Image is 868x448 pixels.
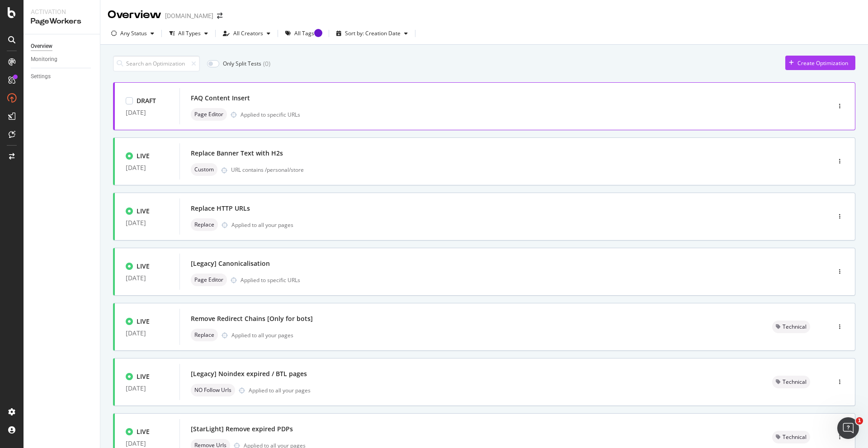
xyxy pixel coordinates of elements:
[241,276,300,284] div: Applied to specific URLs
[233,31,263,36] div: All Creators
[137,262,150,271] div: LIVE
[191,314,313,323] div: Remove Redirect Chains [Only for bots]
[191,108,227,121] div: neutral label
[194,387,231,393] span: NO Follow Urls
[108,7,161,23] div: Overview
[126,219,169,226] div: [DATE]
[31,42,52,51] div: Overview
[194,167,214,172] span: Custom
[31,7,93,16] div: Activation
[837,417,859,439] iframe: Intercom live chat
[113,56,200,71] input: Search an Optimization
[783,324,807,330] span: Technical
[783,434,807,440] span: Technical
[191,369,307,378] div: [Legacy] Noindex expired / BTL pages
[31,72,94,81] a: Settings
[191,274,227,286] div: neutral label
[126,109,169,116] div: [DATE]
[126,274,169,282] div: [DATE]
[783,379,807,385] span: Technical
[191,149,283,158] div: Replace Banner Text with H2s
[785,56,855,70] button: Create Optimization
[191,218,218,231] div: neutral label
[231,221,293,229] div: Applied to all your pages
[31,16,93,27] div: PageWorkers
[282,26,325,41] button: All Tags
[126,385,169,392] div: [DATE]
[31,55,94,64] a: Monitoring
[137,427,150,436] div: LIVE
[165,11,213,20] div: [DOMAIN_NAME]
[194,332,214,338] span: Replace
[191,384,235,396] div: neutral label
[191,329,218,341] div: neutral label
[772,321,810,333] div: neutral label
[231,331,293,339] div: Applied to all your pages
[31,42,94,51] a: Overview
[194,112,223,117] span: Page Editor
[194,277,223,283] span: Page Editor
[191,424,293,434] div: [StarLight] Remove expired PDPs
[772,431,810,443] div: neutral label
[126,164,169,171] div: [DATE]
[108,26,158,41] button: Any Status
[137,372,150,381] div: LIVE
[797,59,848,67] div: Create Optimization
[137,151,150,160] div: LIVE
[856,417,863,424] span: 1
[294,31,314,36] div: All Tags
[31,72,51,81] div: Settings
[137,207,150,216] div: LIVE
[120,31,147,36] div: Any Status
[249,387,311,394] div: Applied to all your pages
[126,440,169,447] div: [DATE]
[126,330,169,337] div: [DATE]
[314,29,322,37] div: Tooltip anchor
[194,443,226,448] span: Remove Urls
[191,259,270,268] div: [Legacy] Canonicalisation
[231,166,792,174] div: URL contains /personal/store
[219,26,274,41] button: All Creators
[137,317,150,326] div: LIVE
[333,26,411,41] button: Sort by: Creation Date
[191,94,250,103] div: FAQ Content Insert
[241,111,300,118] div: Applied to specific URLs
[345,31,401,36] div: Sort by: Creation Date
[31,55,57,64] div: Monitoring
[772,376,810,388] div: neutral label
[191,204,250,213] div: Replace HTTP URLs
[165,26,212,41] button: All Types
[137,96,156,105] div: DRAFT
[263,59,270,68] div: ( 0 )
[178,31,201,36] div: All Types
[217,13,222,19] div: arrow-right-arrow-left
[223,60,261,67] div: Only Split Tests
[191,163,217,176] div: neutral label
[194,222,214,227] span: Replace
